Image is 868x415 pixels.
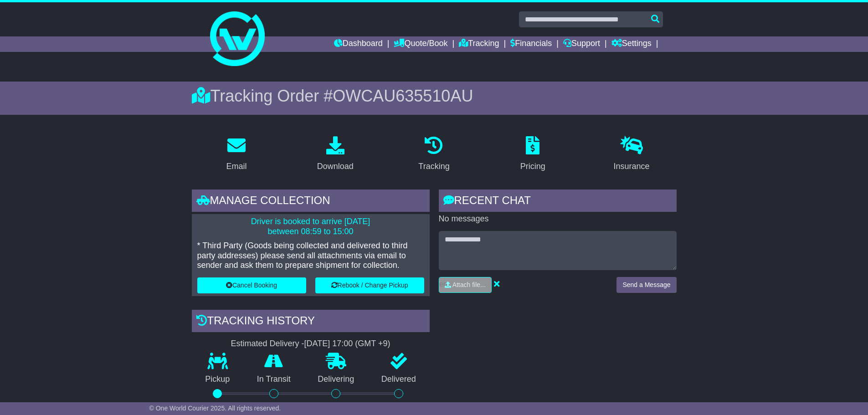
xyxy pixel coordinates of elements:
[616,277,676,293] button: Send a Message
[394,36,447,52] a: Quote/Book
[192,310,430,334] div: Tracking history
[311,133,360,176] a: Download
[304,374,368,384] p: Delivering
[226,160,247,173] div: Email
[439,190,677,214] div: RECENT CHAT
[333,87,473,105] span: OWCAU635510AU
[197,217,424,236] p: Driver is booked to arrive [DATE] between 08:59 to 15:00
[459,36,499,52] a: Tracking
[315,277,424,293] button: Rebook / Change Pickup
[192,374,244,384] p: Pickup
[220,133,252,176] a: Email
[510,36,552,52] a: Financials
[608,133,656,176] a: Insurance
[243,374,304,384] p: In Transit
[317,160,354,173] div: Download
[439,214,677,224] p: No messages
[418,160,449,173] div: Tracking
[149,405,281,412] span: © One World Courier 2025. All rights reserved.
[412,133,455,176] a: Tracking
[614,160,650,173] div: Insurance
[192,339,430,349] div: Estimated Delivery -
[520,160,545,173] div: Pricing
[514,133,551,176] a: Pricing
[368,374,430,384] p: Delivered
[334,36,383,52] a: Dashboard
[197,277,306,293] button: Cancel Booking
[563,36,600,52] a: Support
[611,36,652,52] a: Settings
[197,241,424,271] p: * Third Party (Goods being collected and delivered to third party addresses) please send all atta...
[192,190,430,214] div: Manage collection
[304,339,390,349] div: [DATE] 17:00 (GMT +9)
[192,86,677,106] div: Tracking Order #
